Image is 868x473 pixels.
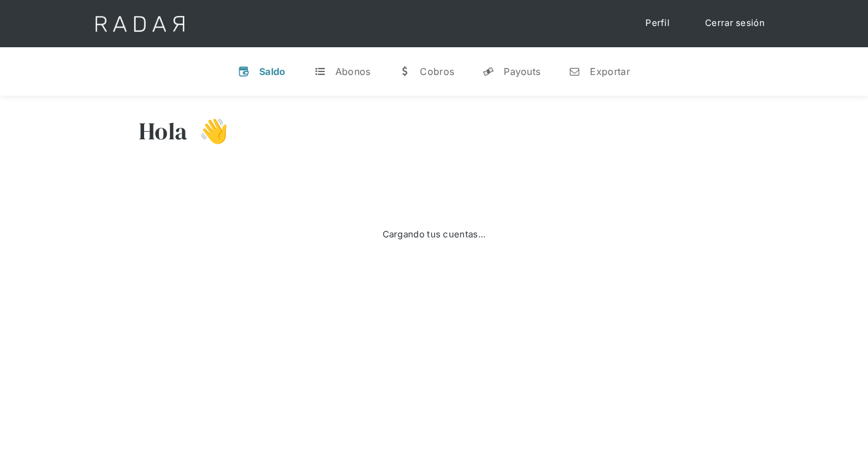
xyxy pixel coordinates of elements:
[139,116,187,146] h3: Hola
[590,66,629,77] div: Exportar
[314,66,326,77] div: t
[693,12,776,35] a: Cerrar sesión
[399,66,410,77] div: w
[335,66,371,77] div: Abonos
[504,66,540,77] div: Payouts
[238,66,250,77] div: v
[420,66,454,77] div: Cobros
[482,66,494,77] div: y
[383,228,486,242] div: Cargando tus cuentas...
[634,12,681,35] a: Perfil
[569,66,580,77] div: n
[259,66,286,77] div: Saldo
[187,116,229,146] h3: 👋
